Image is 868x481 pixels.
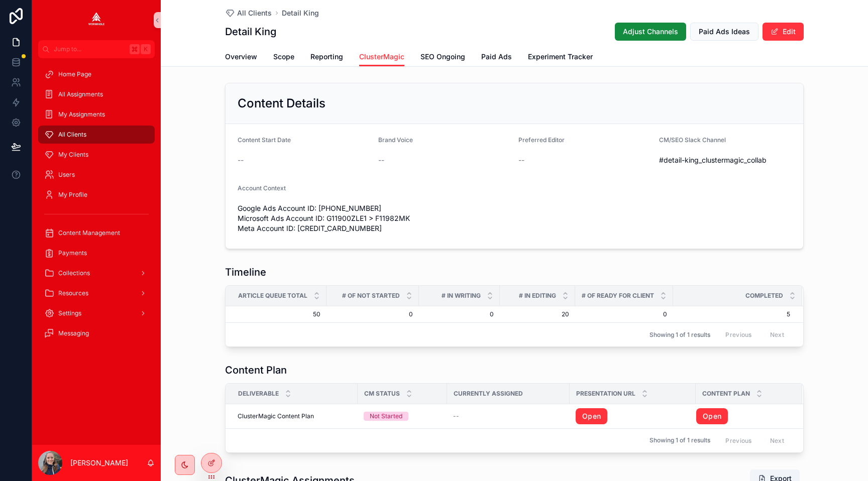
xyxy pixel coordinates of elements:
[425,310,494,318] span: 0
[58,171,75,179] span: Users
[674,310,790,318] span: 5
[378,155,384,165] span: --
[763,23,804,41] button: Edit
[659,136,726,144] span: CM/SEO Slack Channel
[506,310,569,318] span: 20
[238,390,279,398] span: Deliverable
[364,412,441,421] a: Not Started
[38,40,155,58] button: Jump to...K
[310,52,343,62] span: Reporting
[58,90,103,98] span: All Assignments
[225,265,266,279] h1: Timeline
[273,52,294,62] span: Scope
[238,412,352,420] a: ClusterMagic Content Plan
[58,131,86,139] span: All Clients
[38,126,155,144] a: All Clients
[333,310,413,318] span: 0
[745,292,783,300] span: Completed
[659,155,792,165] span: #detail-king_clustermagic_collab
[238,203,791,233] span: Google Ads Account ID: [PHONE_NUMBER] Microsoft Ads Account ID: G11900ZLE1 > F11982MK Meta Accoun...
[38,166,155,184] a: Users
[370,412,402,421] div: Not Started
[453,412,459,420] span: --
[142,45,150,53] span: K
[58,151,88,159] span: My Clients
[359,52,404,62] span: ClusterMagic
[649,436,710,444] span: Showing 1 of 1 results
[38,85,155,103] a: All Assignments
[32,58,161,355] div: scrollable content
[454,390,523,398] span: Currently Assigned
[364,390,400,398] span: CM Status
[38,244,155,262] a: Payments
[225,52,257,62] span: Overview
[623,27,678,37] span: Adjust Channels
[238,155,244,165] span: --
[58,229,120,237] span: Content Management
[420,52,465,62] span: SEO Ongoing
[420,48,465,68] a: SEO Ongoing
[238,95,325,111] h2: Content Details
[58,191,87,199] span: My Profile
[237,8,272,18] span: All Clients
[518,136,565,144] span: Preferred Editor
[238,292,307,300] span: Article Queue Total
[518,155,524,165] span: --
[359,48,404,67] a: ClusterMagic
[528,52,593,62] span: Experiment Tracker
[58,329,89,337] span: Messaging
[70,458,128,468] p: [PERSON_NAME]
[38,105,155,124] a: My Assignments
[225,48,257,68] a: Overview
[696,408,790,424] a: Open
[225,8,272,18] a: All Clients
[238,412,314,420] span: ClusterMagic Content Plan
[453,412,564,420] a: --
[519,292,556,300] span: # in Editing
[38,304,155,322] a: Settings
[581,310,667,318] span: 0
[225,363,287,377] h1: Content Plan
[58,269,90,277] span: Collections
[38,224,155,242] a: Content Management
[54,45,126,53] span: Jump to...
[282,8,319,18] a: Detail King
[481,48,512,68] a: Paid Ads
[58,70,91,78] span: Home Page
[576,390,635,398] span: Presentation URL
[310,48,343,68] a: Reporting
[38,65,155,83] a: Home Page
[615,23,686,41] button: Adjust Channels
[378,136,413,144] span: Brand Voice
[58,289,88,297] span: Resources
[238,310,320,318] span: 50
[238,184,286,192] span: Account Context
[58,110,105,118] span: My Assignments
[649,331,710,339] span: Showing 1 of 1 results
[58,249,87,257] span: Payments
[696,408,728,424] a: Open
[528,48,593,68] a: Experiment Tracker
[38,146,155,164] a: My Clients
[225,25,276,39] h1: Detail King
[576,408,690,424] a: Open
[481,52,512,62] span: Paid Ads
[88,12,104,28] img: App logo
[58,309,81,317] span: Settings
[273,48,294,68] a: Scope
[38,186,155,204] a: My Profile
[702,390,750,398] span: Content Plan
[238,136,291,144] span: Content Start Date
[38,284,155,302] a: Resources
[442,292,481,300] span: # in Writing
[582,292,654,300] span: # of Ready for Client
[38,264,155,282] a: Collections
[699,27,750,37] span: Paid Ads Ideas
[690,23,758,41] button: Paid Ads Ideas
[576,408,607,424] a: Open
[38,324,155,342] a: Messaging
[342,292,400,300] span: # of Not Started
